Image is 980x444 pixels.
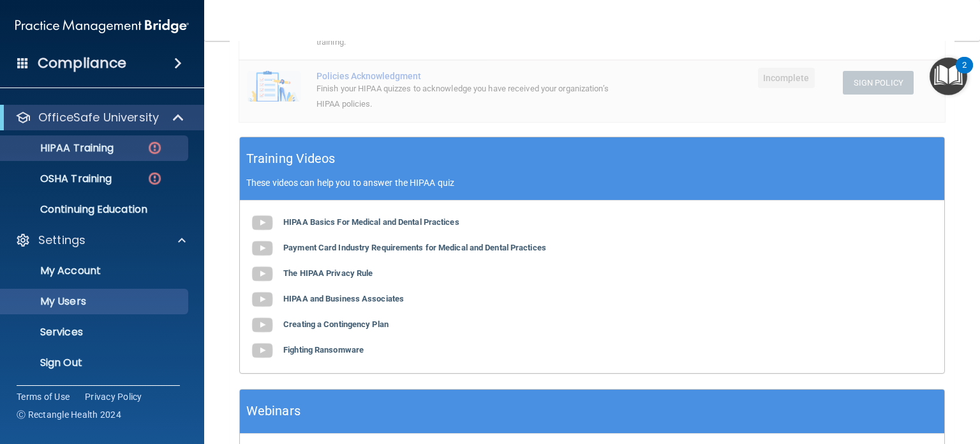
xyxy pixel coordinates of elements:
a: OfficeSafe University [15,110,185,125]
h5: Webinars [246,400,301,422]
p: OfficeSafe University [38,110,159,125]
p: HIPAA Training [8,142,114,155]
img: gray_youtube_icon.38fcd6cc.png [249,236,275,261]
div: Policies Acknowledgment [316,71,621,81]
h4: Compliance [38,54,126,72]
a: Privacy Policy [85,390,142,403]
p: My Account [8,264,182,277]
div: 2 [962,65,967,82]
p: Sign Out [8,356,182,369]
span: Incomplete [758,68,815,88]
img: gray_youtube_icon.38fcd6cc.png [249,210,275,236]
a: Settings [15,233,186,248]
b: Payment Card Industry Requirements for Medical and Dental Practices [283,243,546,252]
p: These videos can help you to answer the HIPAA quiz [246,178,938,188]
img: gray_youtube_icon.38fcd6cc.png [249,338,275,364]
p: My Users [8,295,182,308]
p: Settings [38,233,85,248]
a: Terms of Use [17,390,70,403]
b: The HIPAA Privacy Rule [283,268,373,278]
div: Finish your HIPAA quizzes to acknowledge you have received your organization’s HIPAA policies. [316,81,621,112]
b: Fighting Ransomware [283,345,364,355]
h5: Training Videos [246,148,336,170]
b: HIPAA and Business Associates [283,294,404,303]
iframe: Drift Widget Chat Controller [760,354,965,404]
img: gray_youtube_icon.38fcd6cc.png [249,261,275,287]
img: gray_youtube_icon.38fcd6cc.png [249,312,275,338]
p: Continuing Education [8,203,182,216]
span: Ⓒ Rectangle Health 2024 [17,408,121,421]
img: danger-circle.6113f641.png [147,140,163,156]
img: PMB logo [15,13,189,39]
p: OSHA Training [8,172,112,185]
button: Sign Policy [843,71,914,95]
b: HIPAA Basics For Medical and Dental Practices [283,217,459,227]
img: gray_youtube_icon.38fcd6cc.png [249,287,275,312]
button: Open Resource Center, 2 new notifications [930,57,967,95]
img: danger-circle.6113f641.png [147,171,163,187]
p: Services [8,326,182,339]
b: Creating a Contingency Plan [283,319,389,329]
